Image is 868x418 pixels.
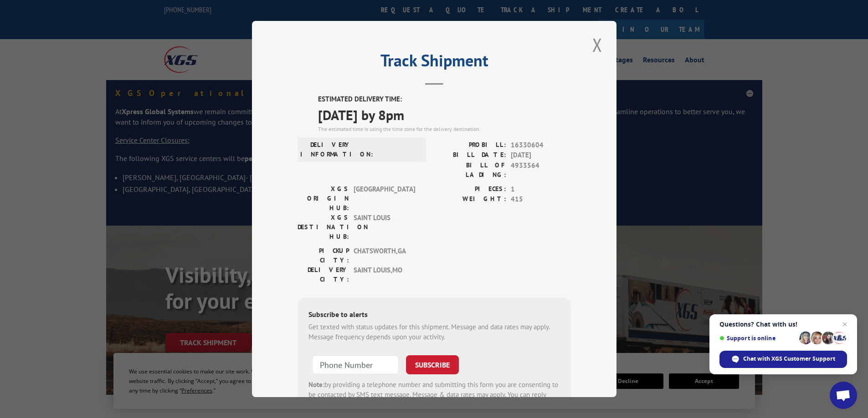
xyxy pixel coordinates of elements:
[354,184,415,213] span: [GEOGRAPHIC_DATA]
[312,355,399,374] input: Phone Number
[590,32,605,57] button: Close modal
[298,213,349,242] label: XGS DESTINATION HUB:
[434,184,506,195] label: PIECES:
[434,194,506,205] label: WEIGHT:
[511,161,571,180] span: 4933564
[434,140,506,151] label: PROBILL:
[298,184,349,213] label: XGS ORIGIN HUB:
[743,355,835,363] span: Chat with XGS Customer Support
[719,335,796,342] span: Support is online
[354,213,415,242] span: SAINT LOUIS
[308,380,324,389] strong: Note:
[511,140,571,151] span: 16330604
[308,309,560,322] div: Subscribe to alerts
[298,54,571,71] h2: Track Shipment
[318,94,571,105] label: ESTIMATED DELIVERY TIME:
[318,105,571,125] span: [DATE] by 8pm
[719,321,847,328] span: Questions? Chat with us!
[298,246,349,265] label: PICKUP CITY:
[318,125,571,133] div: The estimated time is using the time zone for the delivery destination.
[830,382,857,409] a: Open chat
[434,161,506,180] label: BILL OF LADING:
[434,150,506,161] label: BILL DATE:
[511,184,571,195] span: 1
[308,322,560,342] div: Get texted with status updates for this shipment. Message and data rates may apply. Message frequ...
[511,150,571,161] span: [DATE]
[719,351,847,368] span: Chat with XGS Customer Support
[354,246,415,265] span: CHATSWORTH , GA
[406,355,459,374] button: SUBSCRIBE
[298,265,349,284] label: DELIVERY CITY:
[300,140,352,159] label: DELIVERY INFORMATION:
[308,380,560,411] div: by providing a telephone number and submitting this form you are consenting to be contacted by SM...
[511,194,571,205] span: 415
[354,265,415,284] span: SAINT LOUIS , MO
